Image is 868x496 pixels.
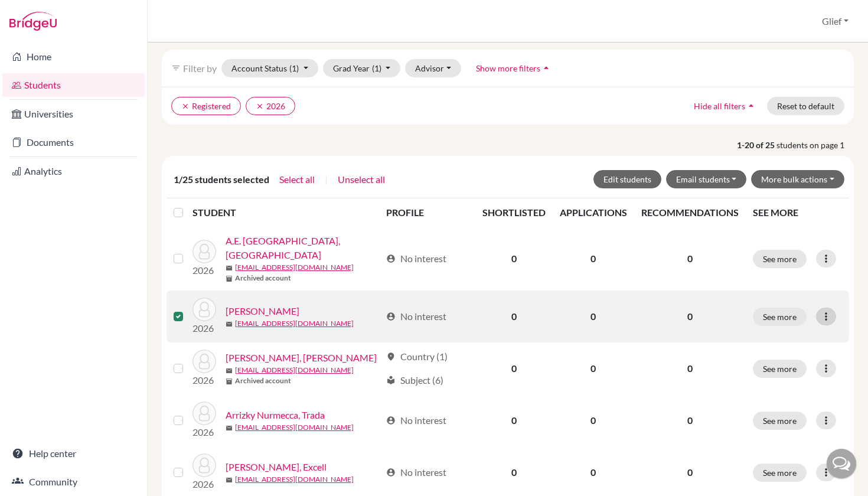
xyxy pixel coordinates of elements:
span: inventory_2 [226,378,233,385]
span: inventory_2 [226,275,233,282]
img: A.E. Berliadelheid, Vellofencia [192,240,216,263]
a: Documents [2,130,145,154]
th: PROFILE [379,198,475,227]
button: Grad Year(1) [323,59,401,77]
a: Community [2,470,145,494]
img: Allesandro Kadarusman, Clement [192,298,216,321]
span: account_circle [386,416,396,425]
span: account_circle [386,312,396,321]
button: See more [753,308,807,326]
i: arrow_drop_up [745,100,757,112]
button: See more [753,360,807,378]
td: 0 [475,227,553,291]
a: A.E. [GEOGRAPHIC_DATA], [GEOGRAPHIC_DATA] [226,234,381,262]
button: Account Status(1) [221,59,318,77]
th: RECOMMENDATIONS [634,198,746,227]
p: 2026 [192,425,216,439]
span: students on page 1 [776,139,854,151]
span: account_circle [386,254,396,263]
button: Advisor [405,59,461,77]
span: 1/25 students selected [174,172,269,187]
a: [PERSON_NAME], Excell [226,460,327,474]
a: Universities [2,102,145,126]
a: [EMAIL_ADDRESS][DOMAIN_NAME] [235,422,354,433]
span: (1) [372,63,381,73]
img: Angely Chapman, Tamariska [192,350,216,373]
div: No interest [386,465,446,479]
span: Filter by [183,63,217,74]
button: Hide all filtersarrow_drop_up [684,97,767,115]
div: No interest [386,252,446,266]
button: Unselect all [337,172,386,187]
a: Students [2,73,145,97]
p: 2026 [192,373,216,387]
span: account_circle [386,468,396,477]
p: 2026 [192,263,216,278]
strong: 1-20 of 25 [737,139,776,151]
span: (1) [289,63,299,73]
p: 0 [641,465,739,479]
button: See more [753,412,807,430]
span: mail [226,425,233,432]
td: 0 [475,394,553,446]
button: clearRegistered [171,97,241,115]
a: [PERSON_NAME], [PERSON_NAME] [226,351,377,365]
th: STUDENT [192,198,379,227]
p: 0 [641,361,739,376]
span: Help [27,8,51,19]
button: See more [753,464,807,482]
button: Select all [279,172,315,187]
button: Reset to default [767,97,844,115]
td: 0 [475,342,553,394]
a: Arrizky Nurmecca, Trada [226,408,325,422]
button: See more [753,250,807,268]
td: 0 [475,291,553,342]
p: 0 [641,413,739,428]
i: arrow_drop_up [540,62,552,74]
span: local_library [386,376,396,385]
p: 2026 [192,321,216,335]
button: Show more filtersarrow_drop_up [466,59,562,77]
a: [EMAIL_ADDRESS][DOMAIN_NAME] [235,365,354,376]
button: More bulk actions [751,170,844,188]
th: SEE MORE [746,198,849,227]
a: Analytics [2,159,145,183]
span: mail [226,265,233,272]
td: 0 [553,342,634,394]
img: Arya Chandra, Excell [192,453,216,477]
p: 0 [641,309,739,324]
a: [EMAIL_ADDRESS][DOMAIN_NAME] [235,474,354,485]
div: Country (1) [386,350,448,364]
span: location_on [386,352,396,361]
div: No interest [386,413,446,428]
span: mail [226,367,233,374]
i: filter_list [171,63,181,73]
div: No interest [386,309,446,324]
div: Subject (6) [386,373,443,387]
button: Edit students [593,170,661,188]
span: | [325,172,328,187]
a: Help center [2,442,145,465]
a: Home [2,45,145,68]
a: [PERSON_NAME] [226,304,299,318]
i: clear [181,102,190,110]
span: mail [226,321,233,328]
b: Archived account [235,273,291,283]
th: APPLICATIONS [553,198,634,227]
td: 0 [553,394,634,446]
i: clear [256,102,264,110]
p: 2026 [192,477,216,491]
img: Bridge-U [9,12,57,31]
span: Show more filters [476,63,540,73]
td: 0 [553,291,634,342]
b: Archived account [235,376,291,386]
button: clear2026 [246,97,295,115]
button: Glief [817,10,854,32]
p: 0 [641,252,739,266]
span: mail [226,477,233,484]
img: Arrizky Nurmecca, Trada [192,402,216,425]
a: [EMAIL_ADDRESS][DOMAIN_NAME] [235,262,354,273]
button: Email students [666,170,747,188]
td: 0 [553,227,634,291]
th: SHORTLISTED [475,198,553,227]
